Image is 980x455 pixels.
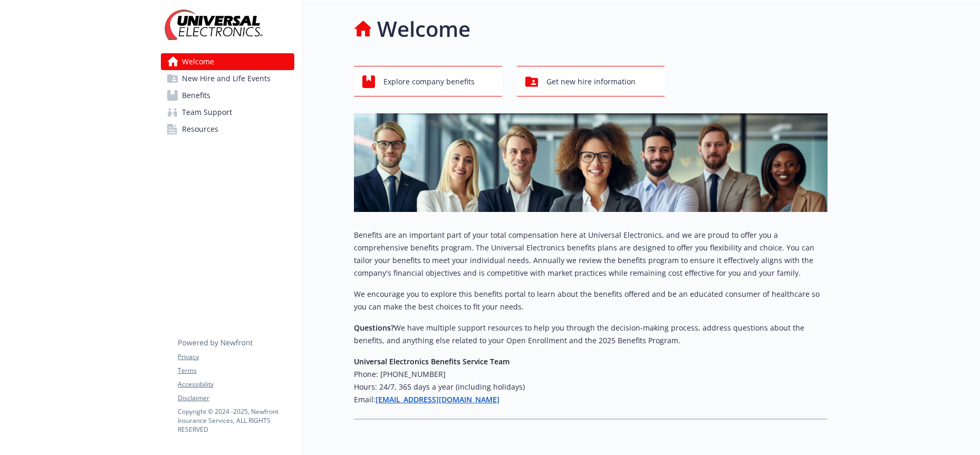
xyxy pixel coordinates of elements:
a: Team Support [161,104,294,121]
a: Resources [161,121,294,138]
span: Explore company benefits [383,72,475,92]
a: Privacy [178,352,294,362]
span: Get new hire information [546,72,636,92]
h6: Email: [354,393,828,406]
span: Welcome [182,53,214,70]
a: Welcome [161,53,294,70]
p: We encourage you to explore this benefits portal to learn about the benefits offered and be an ed... [354,288,828,313]
p: Copyright © 2024 - 2025 , Newfront Insurance Services, ALL RIGHTS RESERVED [178,407,294,434]
p: Benefits are an important part of your total compensation here at Universal Electronics, and we a... [354,229,828,279]
span: New Hire and Life Events [182,70,271,87]
a: New Hire and Life Events [161,70,294,87]
button: Get new hire information [517,66,665,96]
a: Disclaimer [178,393,294,403]
a: [EMAIL_ADDRESS][DOMAIN_NAME] [376,394,499,404]
img: overview page banner [354,113,828,212]
button: Explore company benefits [354,66,502,96]
strong: Questions? [354,323,394,333]
p: We have multiple support resources to help you through the decision-making process, address quest... [354,322,828,347]
a: Terms [178,366,294,375]
a: Benefits [161,87,294,104]
h6: Phone: [PHONE_NUMBER] [354,368,828,381]
a: Accessibility [178,380,294,389]
strong: Universal Electronics Benefits Service Team [354,356,510,366]
span: Benefits [182,87,210,104]
h6: Hours: 24/7, 365 days a year (including holidays)​ [354,381,828,393]
span: Resources [182,121,218,138]
h1: Welcome [377,13,470,45]
span: Team Support [182,104,232,121]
